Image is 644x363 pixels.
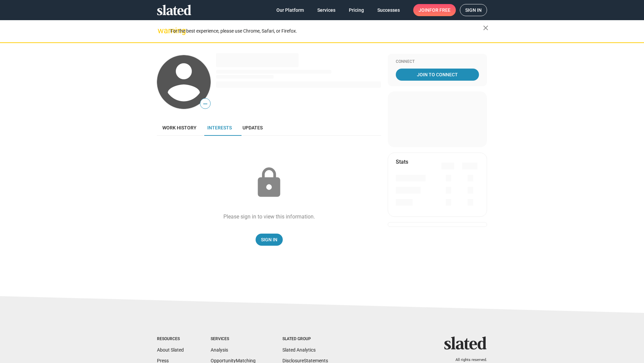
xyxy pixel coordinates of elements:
[397,69,478,81] span: Join To Connect
[162,125,197,130] span: Work history
[207,125,232,130] span: Interests
[349,4,364,16] span: Pricing
[261,234,277,246] span: Sign In
[282,336,328,342] div: Slated Group
[237,120,268,136] a: Updates
[276,4,304,16] span: Our Platform
[170,27,483,36] div: For the best experience, please use Chrome, Safari, or Firefox.
[211,336,256,342] div: Services
[372,4,405,16] a: Successes
[157,347,184,353] a: About Slated
[396,59,479,65] div: Connect
[211,347,228,353] a: Analysis
[252,166,286,200] mat-icon: lock
[157,120,202,136] a: Work history
[317,4,335,16] span: Services
[158,27,166,35] mat-icon: warning
[271,4,309,16] a: Our Platform
[377,4,400,16] span: Successes
[419,4,450,16] span: Join
[256,234,283,246] a: Sign In
[223,213,315,220] div: Please sign in to view this information.
[396,69,479,81] a: Join To Connect
[429,4,450,16] span: for free
[482,24,490,32] mat-icon: close
[157,336,184,342] div: Resources
[312,4,341,16] a: Services
[282,347,316,353] a: Slated Analytics
[413,4,456,16] a: Joinfor free
[465,4,482,16] span: Sign in
[460,4,487,16] a: Sign in
[343,4,369,16] a: Pricing
[396,158,408,165] mat-card-title: Stats
[243,125,263,130] span: Updates
[200,99,210,108] span: —
[202,120,237,136] a: Interests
